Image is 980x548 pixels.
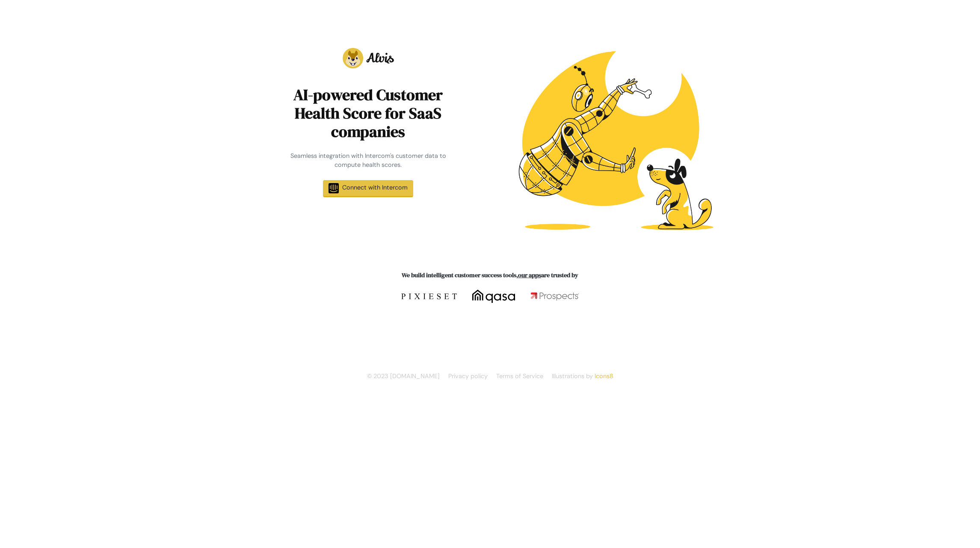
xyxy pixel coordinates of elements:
div: Seamless integration with Intercom's customer data to compute health scores. [287,151,449,170]
a: our apps [518,271,541,279]
img: qasa [472,290,515,303]
h6: We build intelligent customer success tools, are trusted by [253,272,728,279]
a: Terms of Service [496,372,545,380]
span: Connect with Intercom [342,184,408,191]
img: Prospects [530,291,579,302]
h1: AI-powered Customer Health Score for SaaS companies [287,86,449,141]
a: Icons8 [595,372,613,380]
a: Connect with Intercom [323,180,413,197]
span: Illustrations by [552,372,613,380]
img: Pixieset [401,290,457,303]
a: Privacy policy [448,372,489,380]
img: Robot [497,21,728,251]
a: © 2023 [DOMAIN_NAME] [367,372,441,380]
img: Alvis [343,48,394,68]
